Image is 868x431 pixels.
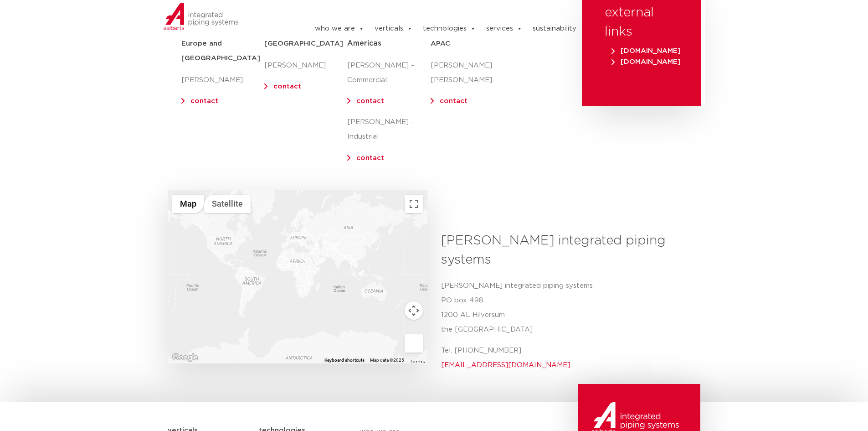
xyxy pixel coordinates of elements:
a: verticals [375,20,413,38]
button: Toggle fullscreen view [405,195,423,213]
p: [PERSON_NAME] [181,73,264,88]
span: [DOMAIN_NAME] [611,58,681,65]
a: technologies [423,20,476,38]
a: who we are [315,20,365,38]
p: Tel. [PHONE_NUMBER] [441,343,694,373]
button: Drag Pegman onto the map to open Street View [405,334,423,353]
a: [EMAIL_ADDRESS][DOMAIN_NAME] [441,362,570,369]
a: contact [273,83,301,90]
h5: [GEOGRAPHIC_DATA] [264,36,347,51]
a: sustainability [533,20,586,38]
a: contact [440,98,467,104]
a: [DOMAIN_NAME] [609,58,683,65]
p: [PERSON_NAME] – Industrial [347,115,430,144]
a: Terms [410,359,425,364]
p: [PERSON_NAME] – Commercial [347,58,430,88]
a: [DOMAIN_NAME] [609,47,683,54]
a: contact [190,98,218,104]
a: contact [356,98,384,104]
button: Map camera controls [405,301,423,320]
img: Google [170,352,200,363]
span: [DOMAIN_NAME] [611,47,681,54]
a: Open this area in Google Maps (opens a new window) [170,352,200,363]
h3: [PERSON_NAME] integrated piping systems [441,231,694,270]
p: [PERSON_NAME] [PERSON_NAME] [431,58,514,88]
button: Show satellite imagery [204,195,251,213]
button: Show street map [172,195,204,213]
p: [PERSON_NAME] integrated piping systems PO box 498 1200 AL Hilversum the [GEOGRAPHIC_DATA] [441,279,694,337]
p: [PERSON_NAME] [264,58,347,73]
h5: APAC [431,36,514,51]
nav: Menu [287,5,701,20]
span: Americas [347,40,381,47]
strong: Europe and [GEOGRAPHIC_DATA] [181,40,260,62]
button: Keyboard shortcuts [324,357,365,363]
a: services [486,20,523,38]
span: Map data ©2025 [370,358,404,363]
h3: external links [605,3,678,42]
a: contact [356,155,384,161]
